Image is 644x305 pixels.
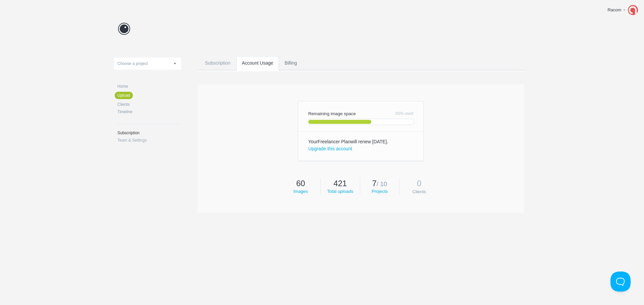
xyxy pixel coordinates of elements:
[395,112,413,116] em: 60% used
[236,56,279,83] a: Account Usage
[117,110,181,114] a: Timeline
[360,179,399,187] span: 7
[399,180,439,187] span: 0
[281,179,320,187] span: 60
[321,179,360,187] span: 421
[318,139,351,144] strong: Freelancer Plan
[308,138,410,152] p: Your will renew [DATE].
[117,131,181,135] a: Subscription
[117,61,148,66] span: Choose a project
[117,84,181,88] a: Home
[607,7,622,13] div: Racom
[115,92,133,99] a: Upload
[308,146,352,151] a: Upgrade this account
[117,102,181,106] a: Clients
[114,22,134,36] a: Prevue
[298,111,423,116] h1: Remaining image space
[610,272,631,292] iframe: Help Scout Beacon - Open
[200,56,236,83] a: Subscription
[308,120,371,124] div: You can upload 40 more images
[360,179,399,194] a: 7/ 10Projects
[602,3,641,17] a: Racom
[628,5,638,15] img: 1c161367e6a6333f73c16d7d1a21bd98
[117,138,181,142] a: Team & Settings
[399,180,439,195] div: Clients
[377,180,387,187] em: / 10
[279,56,303,83] a: Billing
[281,179,320,194] a: 60Images
[321,179,360,194] a: 421Total uploads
